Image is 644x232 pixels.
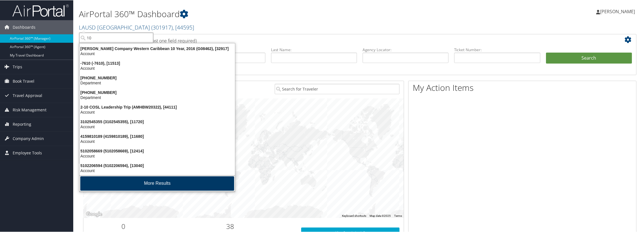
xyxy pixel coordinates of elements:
[79,23,194,31] a: LAUSD [GEOGRAPHIC_DATA]
[88,35,586,44] h2: Airtinerary Lookup
[76,168,238,173] div: Account
[13,88,42,102] span: Travel Approval
[13,60,22,74] span: Trips
[394,214,402,217] a: Terms (opens in new tab)
[271,47,357,52] label: Last Name:
[596,3,641,20] a: [PERSON_NAME]
[408,82,636,93] h1: My Action Items
[88,221,159,231] h2: 0
[76,46,238,51] div: [PERSON_NAME] Company Western Caribbean 10 Year, 2016 (G08462), [32917]
[12,4,69,17] img: airportal-logo.png
[76,153,238,158] div: Account
[76,139,238,144] div: Account
[143,37,197,44] span: (at least one field required)
[454,47,540,52] label: Ticket Number:
[370,214,391,217] span: Map data ©2025
[13,117,31,131] span: Reporting
[13,103,46,117] span: Risk Management
[76,148,238,153] div: 5102058669 (5102058669), [12414]
[76,134,238,139] div: 4159810189 (4159810189), [11680]
[275,84,400,94] input: Search for Traveler
[85,210,103,218] a: Open this area in Google Maps (opens a new window)
[76,75,238,80] div: [PHONE_NUMBER]
[546,52,632,64] button: Search
[168,221,293,231] h2: 38
[600,8,635,14] span: [PERSON_NAME]
[76,163,238,168] div: 5102206594 (5102206594), [13040]
[76,95,238,100] div: Department
[173,23,194,31] span: , [ 44595 ]
[363,47,448,52] label: Agency Locator:
[76,119,238,124] div: 3102545355 (3102545355), [11720]
[76,80,238,85] div: Department
[79,8,453,20] h1: AirPortal 360™ Dashboard
[76,90,238,95] div: [PHONE_NUMBER]
[76,104,238,109] div: 2-10 COSL Leadership Trip (AMHBW20322), [44111]
[13,74,34,88] span: Book Travel
[13,20,35,34] span: Dashboards
[85,210,103,218] img: Google
[13,131,44,145] span: Company Admin
[76,109,238,114] div: Account
[342,214,366,218] button: Keyboard shortcuts
[151,23,173,31] span: ( 301917 )
[80,176,234,190] button: More Results
[13,146,42,160] span: Employee Tools
[76,124,238,129] div: Account
[76,66,238,71] div: Account
[79,32,153,43] input: Search Accounts
[76,51,238,56] div: Account
[76,60,238,66] div: -7610 (-7610), [11513]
